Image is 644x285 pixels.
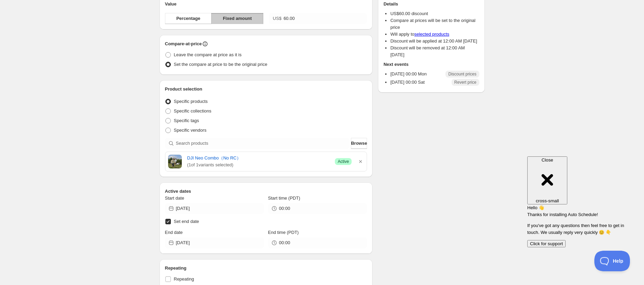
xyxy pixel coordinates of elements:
li: Discount will be removed at 12:00 AM [DATE] [390,45,479,58]
span: Set the compare at price to be the original price [174,62,267,67]
a: DJI Neo Combo（No RC） [187,155,330,162]
p: [DATE] 00:00 Sat [390,79,425,86]
span: Repeating [174,276,194,282]
h2: Product selection [165,86,367,93]
span: Fixed amount [223,15,252,22]
li: Discount will be applied at 12:00 AM [DATE] [390,38,479,45]
p: [DATE] 00:00 Mon [390,71,427,78]
button: Fixed amount [211,13,263,24]
span: Specific vendors [174,128,206,133]
span: End date [165,230,183,235]
span: Specific tags [174,118,199,123]
h2: Next events [383,61,479,68]
h2: Details [383,1,479,8]
span: Revert price [454,80,477,85]
span: Leave the compare at price as it is [174,52,242,57]
iframe: Help Scout Beacon - Messages and Notifications [524,149,634,251]
li: US$ 60.00 discount [390,10,479,17]
iframe: Help Scout Beacon - Open [594,251,630,271]
span: US$ [273,16,281,21]
span: Percentage [176,15,200,22]
span: Specific products [174,99,208,104]
button: Percentage [165,13,212,24]
span: ( 1 of 1 variants selected) [187,162,330,168]
a: selected products [414,32,449,37]
img: DJI Neo Combo（No RC） DJI Store [168,155,182,168]
li: Compare at prices will be set to the original price [390,17,479,31]
span: End time (PDT) [268,230,299,235]
input: Search products [176,138,350,149]
span: Specific collections [174,108,212,114]
h2: Repeating [165,265,367,272]
h2: Value [165,1,367,8]
span: Start date [165,195,184,201]
span: Browse [351,140,367,147]
span: Set end date [174,219,199,224]
span: Start time (PDT) [268,195,300,201]
span: Discount prices [448,71,476,77]
h2: Active dates [165,188,367,195]
h2: Compare-at-price [165,40,202,47]
button: Browse [351,138,367,149]
span: Active [338,159,349,164]
li: Will apply to [390,31,479,38]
